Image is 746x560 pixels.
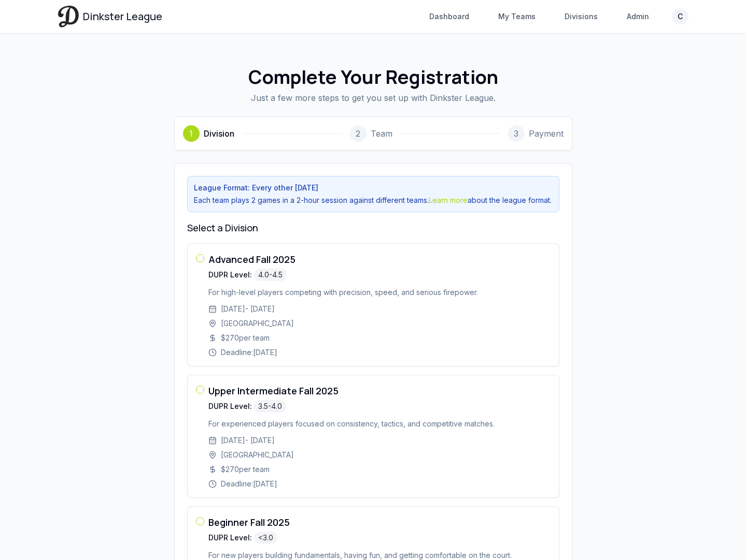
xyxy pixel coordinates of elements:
[208,384,551,398] h3: Upper Intermediate Fall 2025
[558,7,604,26] a: Divisions
[208,287,551,298] p: For high-level players competing with precision, speed, and serious firepower.
[429,196,468,204] a: Learn more
[75,67,672,87] h1: Complete Your Registration
[221,304,275,314] span: [DATE] - [DATE]
[194,195,553,205] p: Each team plays 2 games in a 2-hour session against different teams. about the league format.
[208,252,551,267] h3: Advanced Fall 2025
[183,125,200,142] div: 1
[621,7,655,26] a: Admin
[423,7,475,26] a: Dashboard
[529,127,564,140] span: Payment
[221,347,277,358] span: Deadline: [DATE]
[204,127,234,140] span: Division
[208,270,252,280] span: DUPR Level:
[194,183,553,193] p: League Format: Every other [DATE]
[208,515,551,529] h3: Beginner Fall 2025
[221,464,270,475] span: $ 270 per team
[508,125,525,142] div: 3
[208,401,252,411] span: DUPR Level:
[58,6,79,27] img: Dinkster
[221,435,275,446] span: [DATE] - [DATE]
[221,333,270,343] span: $ 270 per team
[221,479,277,489] span: Deadline: [DATE]
[254,269,287,281] span: 4.0-4.5
[254,532,277,544] span: <3.0
[350,125,367,142] div: 2
[672,8,688,25] button: C
[83,9,162,24] span: Dinkster League
[75,92,672,104] p: Just a few more steps to get you set up with Dinkster League.
[208,533,252,543] span: DUPR Level:
[492,7,542,26] a: My Teams
[58,6,162,27] a: Dinkster League
[254,400,286,412] span: 3.5-4.0
[208,419,551,429] p: For experienced players focused on consistency, tactics, and competitive matches.
[371,127,392,140] span: Team
[221,318,294,329] span: [GEOGRAPHIC_DATA]
[187,220,559,235] h3: Select a Division
[221,450,294,460] span: [GEOGRAPHIC_DATA]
